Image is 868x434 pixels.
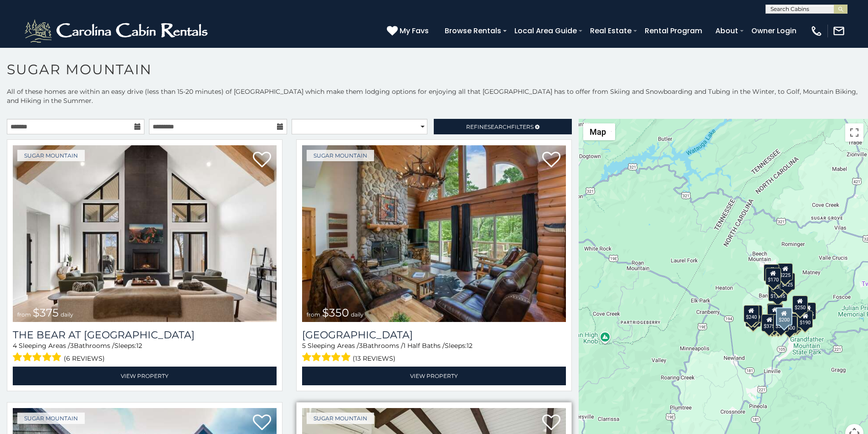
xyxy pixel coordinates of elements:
div: $240 [744,305,759,322]
a: The Bear At Sugar Mountain from $375 daily [13,145,277,322]
a: Add to favorites [542,414,560,433]
span: 3 [70,342,74,350]
img: White-1-2.png [23,17,212,45]
a: Sugar Mountain [17,150,85,161]
div: Sleeping Areas / Bathrooms / Sleeps: [13,341,277,364]
a: Browse Rentals [440,23,506,39]
a: Local Area Guide [510,23,581,39]
a: Add to favorites [542,151,560,170]
div: $1,095 [768,284,787,301]
span: 4 [13,342,17,350]
div: $170 [765,268,781,285]
div: $350 [774,314,789,332]
a: Sugar Mountain [307,150,374,161]
span: 1 Half Baths / [403,342,445,350]
div: $190 [798,311,813,328]
span: from [17,311,31,318]
a: RefineSearchFilters [434,119,571,134]
a: Grouse Moor Lodge from $350 daily [302,145,566,322]
span: 12 [136,342,142,350]
span: Map [590,127,606,137]
span: from [307,311,320,318]
span: (6 reviews) [64,352,105,364]
span: (13 reviews) [353,352,395,364]
div: $200 [776,307,792,326]
button: Change map style [583,123,615,140]
h3: Grouse Moor Lodge [302,329,566,341]
div: Sleeping Areas / Bathrooms / Sleeps: [302,341,566,364]
div: $190 [767,303,782,321]
span: 12 [467,342,473,350]
span: 3 [359,342,363,350]
div: $240 [764,264,780,281]
a: Owner Login [747,23,801,39]
span: My Favs [400,25,429,36]
span: Refine Filters [466,123,534,130]
a: Real Estate [586,23,636,39]
span: 5 [302,342,306,350]
a: Add to favorites [253,414,271,433]
a: The Bear At [GEOGRAPHIC_DATA] [13,329,277,341]
span: daily [61,311,73,318]
div: $155 [801,302,816,320]
div: $375 [762,314,777,332]
span: $375 [33,306,59,319]
div: $125 [780,273,795,290]
img: phone-regular-white.png [810,25,823,37]
button: Toggle fullscreen view [845,123,863,142]
a: [GEOGRAPHIC_DATA] [302,329,566,341]
a: View Property [302,367,566,385]
a: Rental Program [640,23,707,39]
span: daily [351,311,364,318]
a: Sugar Mountain [307,413,374,424]
span: Search [488,123,511,130]
span: $350 [322,306,349,319]
div: $300 [767,304,783,322]
a: View Property [13,367,277,385]
a: My Favs [387,25,431,37]
img: The Bear At Sugar Mountain [13,145,277,322]
img: mail-regular-white.png [832,25,845,37]
h3: The Bear At Sugar Mountain [13,329,277,341]
div: $195 [786,313,802,331]
a: About [711,23,743,39]
div: $225 [778,263,793,281]
a: Sugar Mountain [17,413,85,424]
img: Grouse Moor Lodge [302,145,566,322]
div: $250 [792,296,808,313]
